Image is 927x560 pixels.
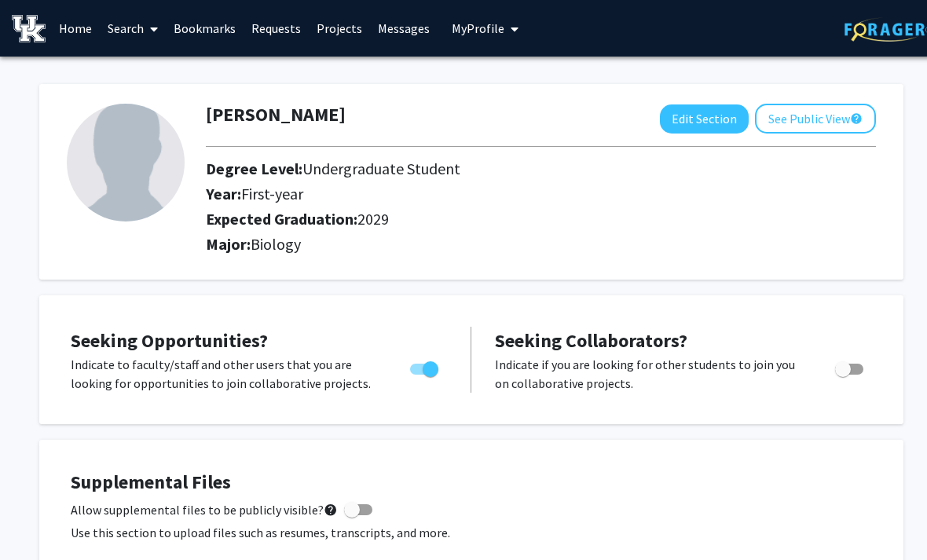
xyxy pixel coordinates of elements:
img: Profile Picture [67,104,185,221]
button: See Public View [755,104,876,134]
h2: Major: [206,235,876,254]
span: My Profile [452,20,504,36]
a: Bookmarks [166,1,244,56]
span: Allow supplemental files to be publicly visible? [71,500,338,519]
span: Seeking Collaborators? [495,328,687,353]
h2: Expected Graduation: [206,210,788,229]
span: 2029 [357,209,389,229]
p: Use this section to upload files such as resumes, transcripts, and more. [71,523,872,542]
mat-icon: help [324,500,338,519]
h2: Degree Level: [206,159,788,178]
img: University of Kentucky Logo [12,15,46,42]
h1: [PERSON_NAME] [206,104,346,126]
span: Seeking Opportunities? [71,328,268,353]
div: Toggle [404,355,447,379]
h4: Supplemental Files [71,471,872,494]
a: Projects [309,1,370,56]
div: Toggle [829,355,872,379]
a: Requests [244,1,309,56]
p: Indicate to faculty/staff and other users that you are looking for opportunities to join collabor... [71,355,380,393]
h2: Year: [206,185,788,203]
span: First-year [241,184,303,203]
a: Home [51,1,100,56]
p: Indicate if you are looking for other students to join you on collaborative projects. [495,355,805,393]
button: Edit Section [660,104,749,134]
span: Biology [251,234,301,254]
a: Messages [370,1,438,56]
mat-icon: help [850,109,863,128]
span: Undergraduate Student [302,159,460,178]
a: Search [100,1,166,56]
iframe: Chat [12,489,67,548]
